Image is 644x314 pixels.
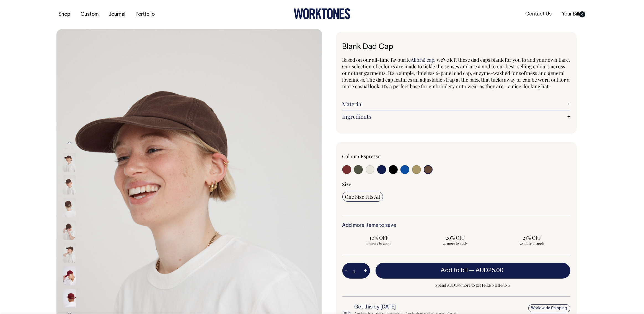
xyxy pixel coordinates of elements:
a: Journal [107,10,128,19]
input: 10% OFF 10 more to apply [342,233,416,247]
a: Your Bill0 [560,10,588,19]
button: Previous [65,136,74,149]
a: Custom [79,10,101,19]
img: espresso [63,221,76,240]
span: 50 more to apply [498,241,566,245]
h6: Add more items to save [342,223,570,229]
img: espresso [63,243,76,263]
img: washed-khaki [63,130,76,149]
span: , we've left these dad caps blank for you to add your own flare. Our selection of colours are mad... [342,56,570,90]
span: Spend AUD350 more to get FREE SHIPPING [376,282,570,289]
span: 25 more to apply [421,241,489,245]
img: espresso [63,198,76,217]
span: 10% OFF [345,234,413,241]
input: 25% OFF 50 more to apply [495,233,569,247]
input: 20% OFF 25 more to apply [419,233,492,247]
h6: Get this by [DATE] [355,305,467,310]
span: 20% OFF [421,234,489,241]
img: espresso [63,153,76,172]
img: burgundy [63,266,76,286]
span: AUD25.00 [476,268,504,273]
span: — [469,268,505,273]
div: Colour [342,153,434,160]
button: Add to bill —AUD25.00 [376,263,570,278]
img: burgundy [63,289,76,308]
a: Contact Us [523,10,554,19]
a: Portfolio [134,10,157,19]
div: Size [342,181,570,188]
span: One Size Fits All [345,193,380,200]
span: 25% OFF [498,234,566,241]
span: 0 [579,11,585,17]
input: One Size Fits All [342,192,383,202]
button: - [342,265,350,276]
span: • [358,153,360,160]
h1: Blank Dad Cap [342,43,570,51]
button: + [361,265,370,276]
label: Espresso [361,153,381,160]
a: Shop [56,10,73,19]
a: Allora! cap [411,56,434,63]
img: espresso [63,175,76,195]
a: Ingredients [342,113,570,120]
span: 10 more to apply [345,241,413,245]
a: Material [342,101,570,107]
span: Add to bill [441,268,468,273]
span: Based on our all-time favourite [342,56,411,63]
